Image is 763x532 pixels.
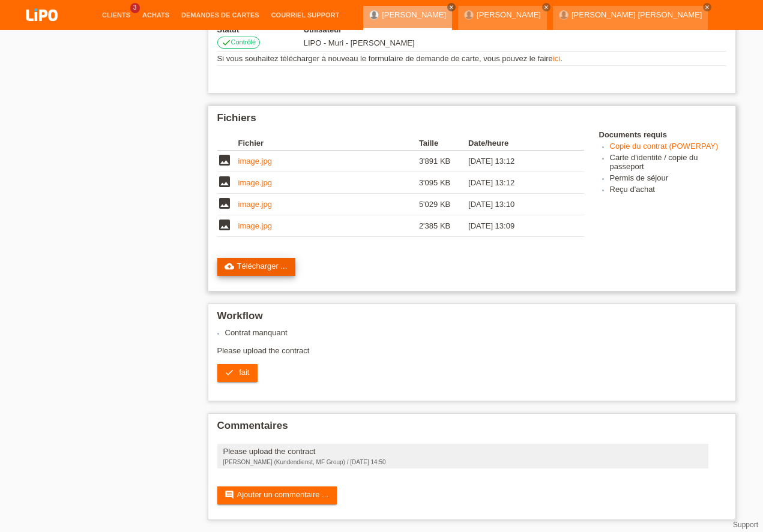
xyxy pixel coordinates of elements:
a: [PERSON_NAME] [477,10,541,19]
h4: Documents requis [599,130,726,139]
i: close [704,4,710,10]
td: [DATE] 13:10 [468,194,567,215]
li: Contrat manquant [225,328,726,337]
a: ici [553,54,560,63]
i: close [543,4,549,10]
div: [PERSON_NAME] (Kundendienst, MF Group) / [DATE] 14:50 [223,459,702,465]
a: image.jpg [238,200,272,209]
a: Support [733,521,758,529]
i: comment [225,490,234,500]
i: image [217,218,232,232]
a: [PERSON_NAME] [382,10,446,19]
a: image.jpg [238,221,272,230]
span: fait [239,368,249,377]
a: Copie du contrat (POWERPAY) [610,142,719,151]
h2: Workflow [217,310,726,328]
i: image [217,153,232,167]
span: Contrôlé [231,38,256,46]
td: 2'385 KB [419,215,468,237]
li: Carte d'identité / copie du passeport [610,153,726,173]
span: 01.10.2025 [304,38,415,47]
li: Permis de séjour [610,173,726,185]
i: cloud_upload [225,262,234,271]
a: check fait [217,364,258,382]
a: [PERSON_NAME] [PERSON_NAME] [571,10,702,19]
i: close [448,4,454,10]
h2: Commentaires [217,420,726,438]
td: 3'891 KB [419,151,468,172]
td: 5'029 KB [419,194,468,215]
h2: Fichiers [217,112,726,130]
div: Please upload the contract [217,328,726,391]
th: Date/heure [468,136,567,151]
a: cloud_uploadTélécharger ... [217,258,296,276]
i: image [217,196,232,211]
th: Taille [419,136,468,151]
li: Reçu d'achat [610,185,726,196]
a: image.jpg [238,178,272,187]
a: close [703,3,711,11]
a: close [542,3,550,11]
i: image [217,175,232,189]
td: [DATE] 13:12 [468,172,567,194]
td: [DATE] 13:12 [468,151,567,172]
a: Achats [136,11,175,19]
a: close [447,3,456,11]
td: Si vous souhaitez télécharger à nouveau le formulaire de demande de carte, vous pouvez le faire . [217,52,726,66]
a: LIPO pay [12,25,72,34]
a: Demandes de cartes [175,11,265,19]
a: commentAjouter un commentaire ... [217,486,337,504]
span: 3 [130,3,140,13]
a: Courriel Support [265,11,345,19]
td: [DATE] 13:09 [468,215,567,237]
a: image.jpg [238,157,272,166]
a: Clients [96,11,136,19]
i: check [222,38,231,47]
th: Fichier [238,136,419,151]
div: Please upload the contract [223,447,702,456]
i: check [225,368,234,377]
td: 3'095 KB [419,172,468,194]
